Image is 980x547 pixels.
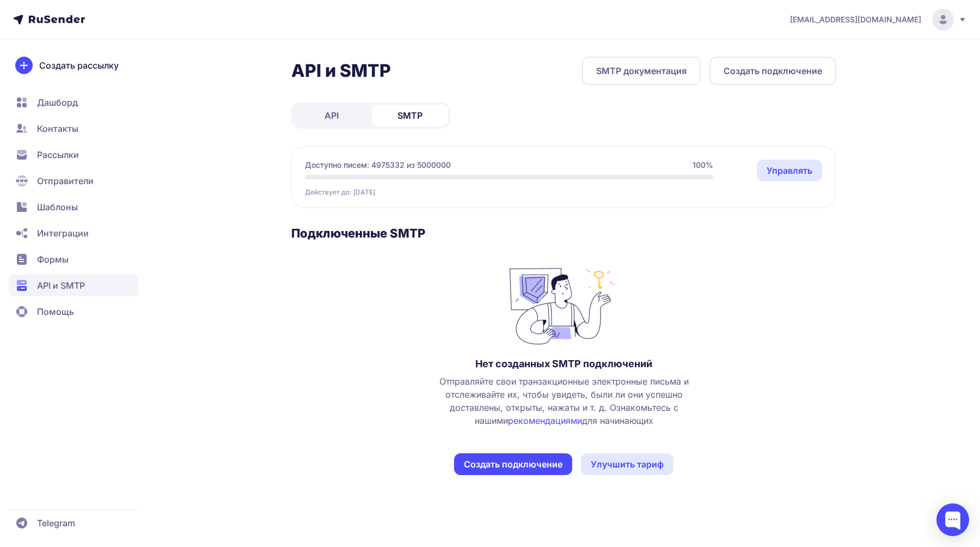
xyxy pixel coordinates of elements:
[305,188,375,197] span: Действует до: [DATE]
[581,453,673,475] a: Улучшить тариф
[37,227,89,240] span: Интеграции
[582,57,701,85] a: SMTP документация
[9,512,138,534] a: Telegram
[37,279,85,292] span: API и SMTP
[39,59,119,72] span: Создать рассылку
[37,305,74,318] span: Помощь
[510,263,618,344] img: no_photo
[37,200,78,214] span: Шаблоны
[37,253,69,266] span: Формы
[508,415,582,426] a: рекомендациями
[429,375,699,427] span: Отправляйте свои транзакционные электронные письма и отслеживайте их, чтобы увидеть, были ли они ...
[790,14,921,25] span: [EMAIL_ADDRESS][DOMAIN_NAME]
[37,96,78,109] span: Дашборд
[37,174,94,187] span: Отправители
[475,357,652,370] h3: Нет созданных SMTP подключений
[693,160,713,171] span: 100%
[397,109,422,122] span: SMTP
[291,226,836,241] h3: Подключенные SMTP
[37,148,79,161] span: Рассылки
[757,160,822,181] a: Управлять
[37,122,78,135] span: Контакты
[37,516,75,530] span: Telegram
[372,105,448,126] a: SMTP
[709,57,836,85] button: Создать подключение
[291,60,391,82] h2: API и SMTP
[305,160,451,171] span: Доступно писем: 4975332 из 5000000
[293,105,370,126] a: API
[454,453,572,475] button: Создать подключение
[324,109,339,122] span: API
